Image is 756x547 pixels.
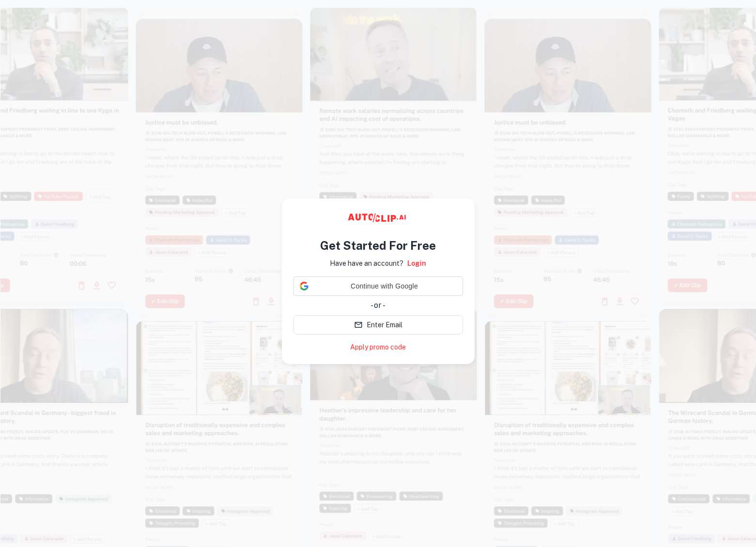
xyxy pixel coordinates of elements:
[312,281,457,291] span: Continue with Google
[293,276,463,296] div: Continue with Google
[330,258,403,269] p: Have have an account?
[293,300,463,311] div: - or -
[293,315,463,334] button: Enter Email
[350,342,406,352] a: Apply promo code
[320,237,436,254] h4: Get Started For Free
[407,258,426,269] a: Login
